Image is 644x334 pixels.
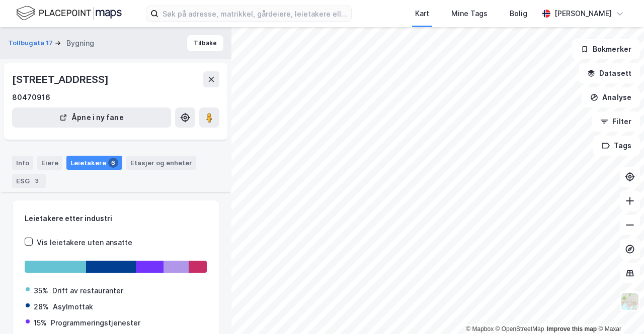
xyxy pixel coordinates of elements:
button: Tilbake [187,35,223,51]
div: Leietakere [66,156,122,170]
div: Bolig [510,8,527,20]
div: Bygning [66,37,94,49]
div: 35% [34,285,48,297]
div: Mine Tags [451,8,488,20]
div: Eiere [37,156,62,170]
button: Bokmerker [572,39,640,59]
button: Tollbugata 17 [8,38,55,48]
input: Søk på adresse, matrikkel, gårdeiere, leietakere eller personer [158,6,351,21]
div: ESG [12,174,46,188]
div: 6 [108,158,118,168]
button: Datasett [579,63,640,83]
div: Drift av restauranter [52,285,123,297]
div: 80470916 [12,91,50,103]
div: Info [12,156,33,170]
div: 28% [34,301,49,313]
div: Kart [415,8,429,20]
div: Vis leietakere uten ansatte [37,237,132,249]
a: Mapbox [466,325,494,332]
iframe: Chat Widget [594,286,644,334]
div: 3 [32,176,42,186]
button: Tags [593,136,640,156]
button: Analyse [582,87,640,107]
div: [PERSON_NAME] [554,8,612,20]
button: Åpne i ny fane [12,107,171,128]
a: Improve this map [547,325,597,332]
img: logo.f888ab2527a4732fd821a326f86c7f29.svg [16,5,122,22]
button: Filter [592,112,640,132]
div: Asylmottak [53,301,93,313]
div: Programmeringstjenester [51,317,140,329]
div: Etasjer og enheter [130,158,192,167]
a: OpenStreetMap [496,325,544,332]
div: 15% [34,317,47,329]
div: Leietakere etter industri [25,212,207,225]
div: [STREET_ADDRESS] [12,71,111,87]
